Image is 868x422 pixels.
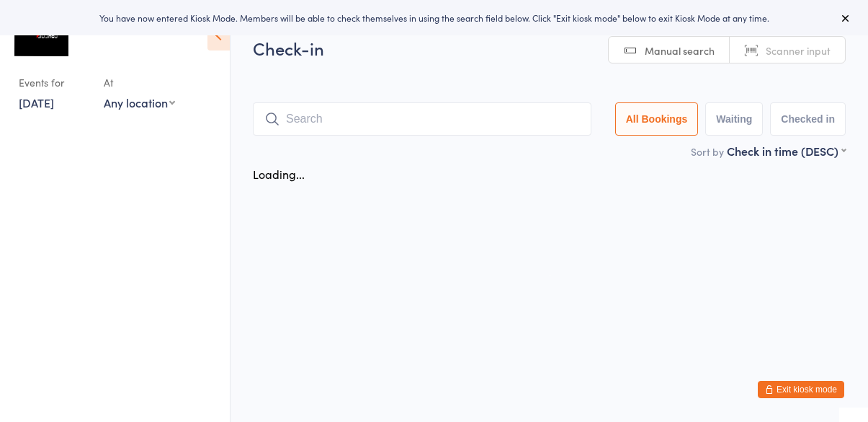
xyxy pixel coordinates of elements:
button: Waiting [705,102,763,136]
span: Manual search [645,43,715,58]
h2: Check-in [253,36,846,60]
a: [DATE] [19,94,54,110]
div: At [104,71,175,94]
button: Exit kiosk mode [758,381,844,398]
span: Scanner input [766,43,831,58]
label: Sort by [691,144,724,159]
div: Loading... [253,166,305,182]
div: Any location [104,94,175,110]
input: Search [253,102,591,136]
button: All Bookings [615,102,699,136]
div: Check in time (DESC) [727,143,846,159]
div: Events for [19,71,89,94]
div: You have now entered Kiosk Mode. Members will be able to check themselves in using the search fie... [23,12,845,24]
button: Checked in [770,102,846,136]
